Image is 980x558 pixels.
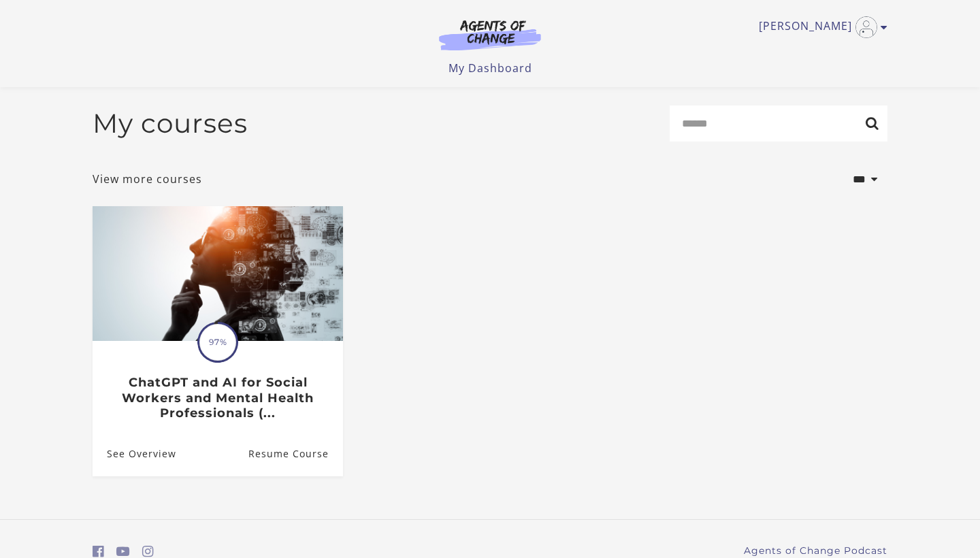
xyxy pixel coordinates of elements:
i: https://www.facebook.com/groups/aswbtestprep (Open in a new window) [93,545,104,558]
a: Toggle menu [759,16,881,38]
span: 97% [199,324,236,361]
a: My Dashboard [448,61,532,76]
a: ChatGPT and AI for Social Workers and Mental Health Professionals (...: See Overview [93,431,176,476]
a: ChatGPT and AI for Social Workers and Mental Health Professionals (...: Resume Course [248,431,343,476]
i: https://www.instagram.com/agentsofchangeprep/ (Open in a new window) [142,545,154,558]
a: Agents of Change Podcast [744,544,887,558]
i: https://www.youtube.com/c/AgentsofChangeTestPrepbyMeaganMitchell (Open in a new window) [116,545,130,558]
h2: My courses [93,108,248,139]
img: Agents of Change Logo [425,19,555,50]
a: View more courses [93,171,202,187]
h3: ChatGPT and AI for Social Workers and Mental Health Professionals (... [107,375,328,421]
